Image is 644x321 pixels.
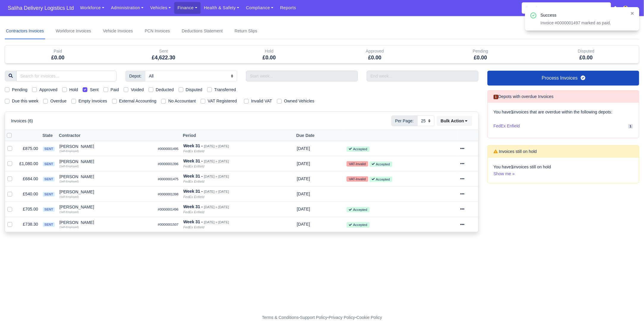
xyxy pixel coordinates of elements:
a: Process Invoices [487,71,639,86]
h5: £0.00 [221,55,318,61]
a: Vehicle Invoices [102,23,134,39]
small: Accepted [369,162,392,167]
small: #0000001496 [158,208,179,211]
label: Paid [111,86,119,93]
div: Paid [5,45,111,63]
div: Sent [115,48,212,55]
div: Approved [322,45,428,63]
small: [DATE] » [DATE] [204,175,229,178]
a: Saliha Delivery Logistics Ltd [5,2,77,14]
div: [PERSON_NAME] [59,205,153,209]
label: Pending [12,86,27,93]
label: No Accountant [168,98,196,105]
small: [DATE] » [DATE] [204,190,229,194]
a: Compliance [243,2,277,14]
a: Terms & Conditions [262,315,298,320]
strong: Week 31 - [183,204,203,209]
input: End week... [367,71,478,81]
span: Depot: [125,71,145,81]
h5: £0.00 [10,55,106,61]
td: £684.00 [17,171,40,186]
div: [PERSON_NAME] [59,175,153,179]
td: £540.00 [17,186,40,202]
strong: Week 31 - [183,219,203,224]
span: 1 day from now [297,207,310,211]
h5: £0.00 [538,55,635,61]
a: Cookie Policy [356,315,382,320]
small: #0000001475 [158,177,179,181]
a: Workforce [77,2,108,14]
span: 1 day from now [297,161,310,166]
small: #0000001507 [158,223,179,226]
a: PCN Invoices [144,23,171,39]
small: VAT-Invalid [347,161,368,167]
div: [PERSON_NAME] [59,159,153,164]
a: Vehicles [147,2,174,14]
h5: £0.00 [327,55,423,61]
small: (Self-Employed) [59,150,79,153]
i: FedEx Enfield [183,165,204,168]
label: Hold [69,86,78,93]
small: VAT-Invalid [347,176,368,182]
span: sent [43,162,54,166]
label: Empty Invoices [78,98,107,105]
i: FedEx Enfield [183,149,204,153]
p: You have invoices that are overdue within the following depots: [494,109,633,116]
label: Approved [39,86,57,93]
small: Accepted [347,222,369,227]
input: Start week... [246,71,358,81]
i: FedEx Enfield [183,195,204,199]
strong: Week 31 - [183,143,203,148]
td: £875.00 [17,141,40,156]
span: 1 [494,95,498,99]
small: Accepted [347,207,369,212]
strong: 1 [511,165,514,169]
i: FedEx Enfield [183,210,204,214]
small: #0000001495 [158,147,179,151]
div: [PERSON_NAME] [59,190,153,194]
div: Chat Widget [614,292,644,321]
th: State [40,130,57,141]
a: Health & Safety [201,2,243,14]
h6: Invoices still on hold [494,149,537,154]
span: sent [43,192,54,197]
div: Hold [221,48,318,55]
a: Finance [174,2,201,14]
span: sent [43,222,54,227]
span: 1 [628,124,633,129]
div: You have invoices still on hold [488,158,639,183]
td: £738.30 [17,217,40,232]
label: Voided [131,86,144,93]
div: Pending [432,48,529,55]
div: Disputed [538,48,635,55]
div: Sent [111,45,217,63]
div: Invoice #0000001497 marked as paid. [541,20,626,26]
label: External Accounting [119,98,157,105]
i: FedEx Enfield [183,180,204,183]
strong: Week 31 - [183,174,203,178]
button: Bulk Action [437,116,472,126]
small: [DATE] » [DATE] [204,220,229,224]
small: [DATE] » [DATE] [204,159,229,163]
label: Sent [90,86,98,93]
strong: Week 31 - [183,189,203,194]
input: Search for invoices... [16,71,116,81]
h6: Invoices (6) [11,118,33,124]
i: FedEx Enfield [183,225,204,229]
label: Owned Vehicles [284,98,314,105]
div: Approved [327,48,423,55]
span: sent [43,177,54,181]
a: Reports [277,2,299,14]
small: (Self-Employed) [59,180,79,183]
small: #0000001396 [158,162,179,166]
label: VAT Registered [208,98,237,105]
a: Privacy Policy [329,315,355,320]
a: Workforce Invoices [55,23,92,39]
small: [DATE] » [DATE] [204,144,229,148]
span: Per Page: [391,116,418,126]
small: (Self-Employed) [59,165,79,168]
